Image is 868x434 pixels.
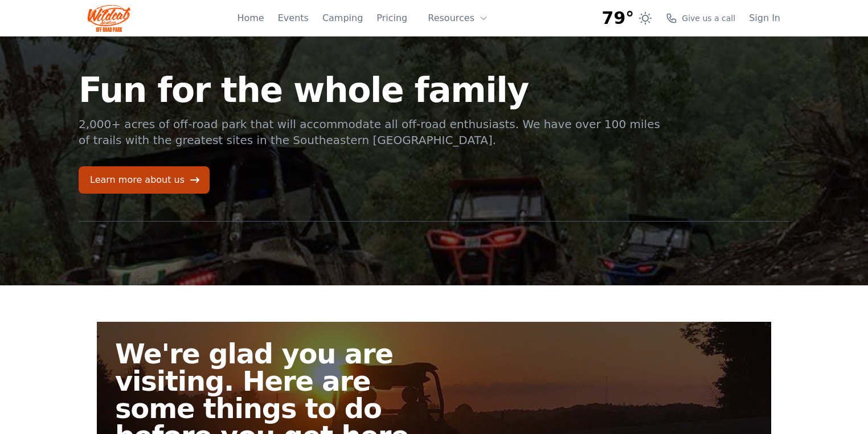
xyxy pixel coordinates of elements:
[666,13,735,24] a: Give us a call
[79,73,662,107] h1: Fun for the whole family
[322,11,363,25] a: Camping
[749,11,780,25] a: Sign In
[79,116,662,148] p: 2,000+ acres of off-road park that will accommodate all off-road enthusiasts. We have over 100 mi...
[88,5,130,32] img: Wildcat Logo
[376,11,407,25] a: Pricing
[237,11,264,25] a: Home
[421,7,495,30] button: Resources
[278,11,309,25] a: Events
[682,13,735,24] span: Give us a call
[79,166,210,194] a: Learn more about us
[602,8,634,28] span: 79°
